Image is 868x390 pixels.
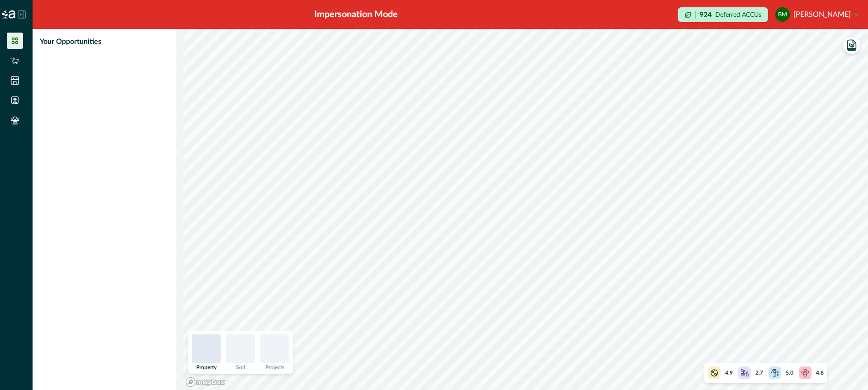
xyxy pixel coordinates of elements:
p: 4.9 [725,369,733,377]
p: 5.0 [786,369,793,377]
p: 4.8 [816,369,824,377]
p: Soil [236,365,245,370]
img: Logo [2,10,15,19]
p: 924 [699,11,712,19]
p: Projects [265,365,284,370]
p: 2.7 [755,369,763,377]
p: Deferred ACCUs [715,11,761,18]
p: Your Opportunities [40,36,101,47]
button: bill marriott[PERSON_NAME] [775,4,859,25]
p: Property [196,365,217,370]
a: Mapbox logo [185,377,225,387]
div: Impersonation Mode [314,8,398,21]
